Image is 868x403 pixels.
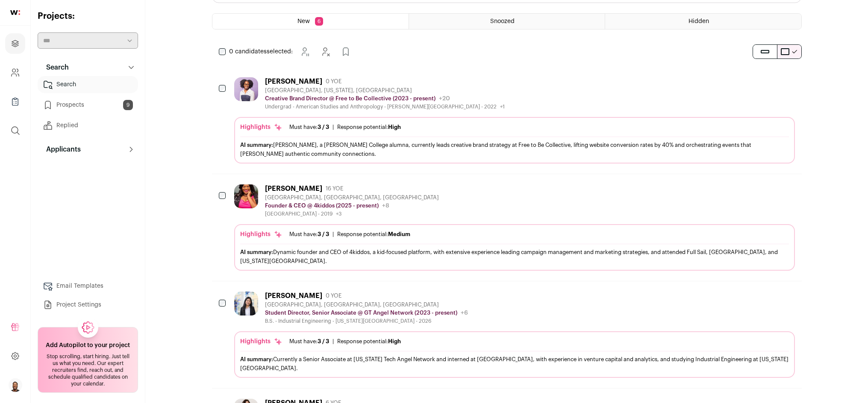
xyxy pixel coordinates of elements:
[43,353,132,387] div: Stop scrolling, start hiring. Just tell us what you need. Our expert recruiters find, reach out, ...
[297,18,310,24] span: New
[10,10,20,15] img: wellfound-shorthand-0d5821cbd27db2630d0214b213865d53afaa358527fdda9d0ea32b1df1b89c2c.svg
[240,249,273,255] span: AI summary:
[337,124,401,131] div: Response potential:
[240,123,282,131] div: Highlights
[38,96,138,114] a: Prospects9
[265,202,379,209] p: Founder & CEO @ 4kiddos (2025 - present)
[265,77,322,86] div: [PERSON_NAME]
[234,184,258,208] img: 1181e4fcac9da4d0266d4abd78d1ac442f509b0fd71089f33a45cba047f294ac
[439,96,450,102] span: +20
[337,338,401,345] div: Response potential:
[318,339,329,344] span: 3 / 3
[500,104,505,109] span: +1
[240,230,282,239] div: Highlights
[240,337,282,346] div: Highlights
[234,184,795,271] a: [PERSON_NAME] 16 YOE [GEOGRAPHIC_DATA], [GEOGRAPHIC_DATA], [GEOGRAPHIC_DATA] Founder & CEO @ 4kid...
[326,78,341,85] span: 0 YOE
[326,292,341,299] span: 0 YOE
[5,33,25,54] a: Projects
[326,185,343,192] span: 16 YOE
[265,318,468,324] div: B.S. - Industrial Engineering - [US_STATE][GEOGRAPHIC_DATA] - 2026
[388,339,401,344] span: High
[240,140,789,158] div: [PERSON_NAME], a [PERSON_NAME] College alumna, currently leads creative brand strategy at Free to...
[689,18,709,24] span: Hidden
[38,10,138,22] h2: Projects:
[5,91,25,112] a: Company Lists
[234,292,795,378] a: [PERSON_NAME] 0 YOE [GEOGRAPHIC_DATA], [GEOGRAPHIC_DATA], [GEOGRAPHIC_DATA] Student Director, Sen...
[123,100,133,110] span: 9
[229,49,267,55] span: 0 candidates
[289,338,401,345] ul: |
[265,301,468,308] div: [GEOGRAPHIC_DATA], [GEOGRAPHIC_DATA], [GEOGRAPHIC_DATA]
[234,292,258,315] img: ed9bccf016e930af5f0128dd064ab06663930b4fab66f74bdf6085dc98a12a53.jpg
[38,59,138,76] button: Search
[46,341,130,350] h2: Add Autopilot to your project
[315,17,323,26] span: 6
[605,14,801,29] a: Hidden
[265,103,505,110] div: Undergrad - American Studies and Anthropology - [PERSON_NAME][GEOGRAPHIC_DATA] - 2022
[265,184,322,193] div: [PERSON_NAME]
[318,231,329,237] span: 3 / 3
[337,43,354,60] button: Add to Prospects
[296,43,313,60] button: Snooze
[388,231,410,237] span: Medium
[240,355,789,373] div: Currently a Senior Associate at [US_STATE] Tech Angel Network and interned at [GEOGRAPHIC_DATA], ...
[337,231,410,238] div: Response potential:
[240,248,789,266] div: Dynamic founder and CEO of 4kiddos, a kid-focused platform, with extensive experience leading cam...
[240,142,273,148] span: AI summary:
[38,141,138,158] button: Applicants
[461,310,468,316] span: +6
[38,327,138,393] a: Add Autopilot to your project Stop scrolling, start hiring. Just tell us what you need. Our exper...
[38,296,138,313] a: Project Settings
[240,356,273,362] span: AI summary:
[41,144,81,155] p: Applicants
[9,378,22,392] img: 17260293-medium_jpg
[265,95,435,102] p: Creative Brand Director @ Free to Be Collective (2023 - present)
[229,47,293,56] span: selected:
[289,338,329,345] div: Must have:
[289,231,410,238] ul: |
[265,87,505,94] div: [GEOGRAPHIC_DATA], [US_STATE], [GEOGRAPHIC_DATA]
[289,124,401,131] ul: |
[265,194,439,201] div: [GEOGRAPHIC_DATA], [GEOGRAPHIC_DATA], [GEOGRAPHIC_DATA]
[234,77,795,164] a: [PERSON_NAME] 0 YOE [GEOGRAPHIC_DATA], [US_STATE], [GEOGRAPHIC_DATA] Creative Brand Director @ Fr...
[409,14,605,29] a: Snoozed
[5,62,25,83] a: Company and ATS Settings
[41,62,69,73] p: Search
[38,277,138,295] a: Email Templates
[234,77,258,101] img: 1edd5c3bec58358131ef0365b3835ff19a63e9637941c5882e5d57abd155d5a9.jpg
[9,378,22,392] button: Open dropdown
[265,292,322,300] div: [PERSON_NAME]
[336,211,341,216] span: +3
[317,43,334,60] button: Hide
[388,124,401,130] span: High
[38,117,138,134] a: Replied
[265,210,439,217] div: [GEOGRAPHIC_DATA] - 2019
[382,203,389,209] span: +8
[289,124,329,131] div: Must have:
[289,231,329,238] div: Must have:
[38,76,138,93] a: Search
[490,18,515,24] span: Snoozed
[318,124,329,130] span: 3 / 3
[265,310,457,316] p: Student Director, Senior Associate @ GT Angel Network (2023 - present)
